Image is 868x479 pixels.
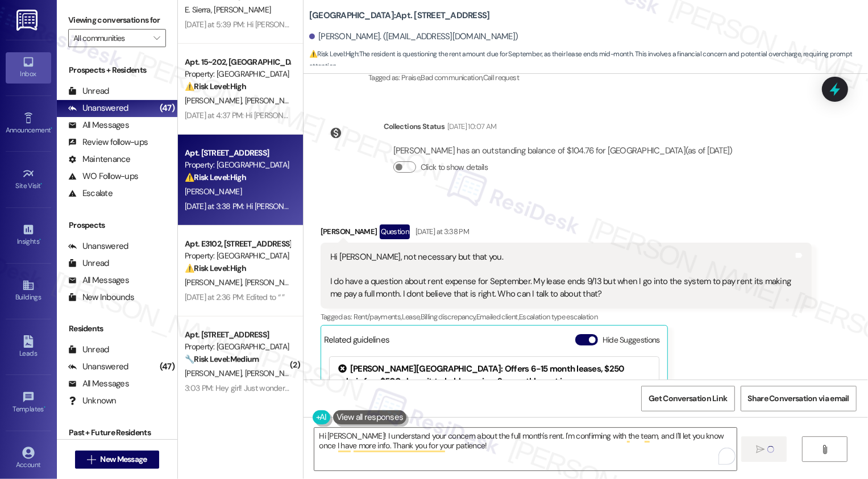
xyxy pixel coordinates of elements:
span: : The resident is questioning the rent amount due for September, as their lease ends mid-month. T... [309,48,868,73]
div: (47) [157,99,177,117]
div: Hi [PERSON_NAME], not necessary but that you. I do have a question about rent expense for Septemb... [330,251,794,300]
div: Unanswered [68,361,128,373]
div: Question [380,224,410,239]
div: Unread [68,85,109,97]
div: Tagged as: [321,309,812,325]
span: • [39,236,41,244]
span: • [41,180,43,188]
div: Residents [57,323,177,335]
div: 3:03 PM: Hey girl! Just wondering if we will hear back [DATE] as I will have to move my work sche... [185,383,706,393]
span: Lease , [402,312,421,322]
div: New Inbounds [68,291,134,303]
div: All Messages [68,119,129,131]
strong: 🔧 Risk Level: Medium [185,354,259,364]
span: [PERSON_NAME] [244,95,301,106]
div: [PERSON_NAME][GEOGRAPHIC_DATA]: Offers 6-15 month leases, $250 admin fee, $500 deposit to hold, r... [338,363,650,448]
div: [PERSON_NAME]. ([EMAIL_ADDRESS][DOMAIN_NAME]) [309,31,518,43]
label: Viewing conversations for [68,11,166,29]
label: Hide Suggestions [603,334,660,346]
input: All communities [73,29,148,47]
div: Unanswered [68,102,128,114]
div: Related guidelines [324,334,390,351]
div: [DATE] at 2:36 PM: Edited to “ ” [185,292,285,302]
span: Escalation type escalation [519,312,597,322]
strong: ⚠️ Risk Level: High [185,172,246,182]
button: Get Conversation Link [641,386,734,411]
div: Property: [GEOGRAPHIC_DATA] [185,159,290,171]
div: Apt. E3102, [STREET_ADDRESS] [185,238,290,250]
span: [PERSON_NAME] [244,277,301,288]
i:  [757,445,765,454]
div: [DATE] 10:07 AM [445,120,496,132]
div: (47) [157,358,177,376]
div: Unread [68,344,109,356]
span: [PERSON_NAME] [214,5,271,15]
button: Share Conversation via email [741,386,857,411]
div: Collections Status [384,120,445,132]
span: [PERSON_NAME] [185,186,242,197]
span: [PERSON_NAME] [185,277,245,288]
a: Templates • [6,388,51,418]
button: New Message [75,451,159,469]
b: [GEOGRAPHIC_DATA]: Apt. [STREET_ADDRESS] [309,10,490,22]
div: Prospects + Residents [57,64,177,76]
div: Apt. [STREET_ADDRESS] [185,147,290,159]
i:  [87,455,95,464]
div: Tagged as: [368,69,859,86]
span: Emailed client , [476,312,519,322]
i:  [821,445,829,454]
div: Property: [GEOGRAPHIC_DATA] [185,250,290,262]
i:  [153,34,160,43]
div: All Messages [68,274,129,286]
div: Escalate [68,188,113,199]
textarea: To enrich screen reader interactions, please activate Accessibility in Grammarly extension settings [314,428,737,470]
div: Unknown [68,395,117,407]
div: Review follow-ups [68,136,148,148]
div: Unread [68,257,109,269]
strong: ⚠️ Risk Level: High [309,49,358,59]
a: Account [6,443,51,474]
span: Share Conversation via email [748,393,849,405]
span: New Message [100,453,147,465]
span: Billing discrepancy , [421,312,476,322]
strong: ⚠️ Risk Level: High [185,81,246,91]
div: Past + Future Residents [57,427,177,439]
a: Site Visit • [6,164,51,195]
strong: ⚠️ Risk Level: High [185,263,246,273]
div: WO Follow-ups [68,170,138,182]
div: [PERSON_NAME] has an outstanding balance of $104.76 for [GEOGRAPHIC_DATA] (as of [DATE]) [393,145,733,157]
div: [PERSON_NAME] [321,224,812,243]
div: Apt. [STREET_ADDRESS] [185,329,290,341]
div: Unanswered [68,240,128,252]
span: Get Conversation Link [649,393,727,405]
div: [DATE] at 5:39 PM: Hi [PERSON_NAME]! I've just sent it over my insurance policy. What approval we... [185,19,577,30]
img: ResiDesk Logo [16,10,40,31]
a: Buildings [6,276,51,306]
span: [PERSON_NAME] [185,95,245,106]
div: [DATE] at 3:38 PM [413,226,469,238]
span: Bad communication , [421,73,483,82]
a: Leads [6,332,51,363]
div: Prospects [57,219,177,231]
label: Click to show details [421,161,488,173]
a: Inbox [6,52,51,83]
span: • [44,403,45,411]
div: Apt. 15~202, [GEOGRAPHIC_DATA] [185,56,290,68]
span: [PERSON_NAME] [185,368,245,378]
span: Rent/payments , [354,312,402,322]
span: E. Sierra [185,5,214,15]
div: All Messages [68,378,129,390]
a: Insights • [6,220,51,251]
div: Property: [GEOGRAPHIC_DATA] [185,68,290,80]
span: [PERSON_NAME] [244,368,301,378]
span: Praise , [401,73,421,82]
span: Call request [483,73,519,82]
span: • [51,124,52,132]
div: Property: [GEOGRAPHIC_DATA] [185,341,290,353]
div: Maintenance [68,153,131,165]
